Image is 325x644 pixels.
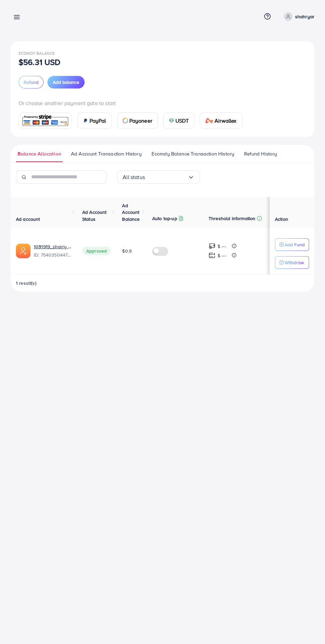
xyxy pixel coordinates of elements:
a: cardPayoneer [117,112,158,129]
p: $56.31 USD [19,58,61,66]
p: Withdraw [285,259,304,266]
img: card [21,114,70,128]
a: cardUSDT [163,112,195,129]
img: card [123,118,128,123]
p: Auto top-up [152,214,177,222]
a: cardAirwallex [200,112,242,129]
img: top-up amount [209,243,216,250]
a: 1031919_sharry mughal_1755624852344 [34,243,72,250]
p: $ --- [218,242,226,250]
img: top-up amount [209,252,216,259]
span: PayPal [90,117,106,125]
span: Refund [24,79,38,86]
p: $ --- [218,252,226,260]
span: Action [275,216,288,222]
img: card [83,118,88,123]
span: Refund History [244,150,277,157]
p: Threshold information [209,214,255,222]
div: <span class='underline'>1031919_sharry mughal_1755624852344</span></br>7540350447681863698 [34,243,72,259]
img: card [205,118,213,123]
p: shahryar [295,13,314,21]
a: shahryar [281,12,314,21]
div: Search for option [117,170,200,184]
span: Ad Account Balance [122,202,140,222]
span: Payoneer [129,117,152,125]
span: ID: 7540350447681863698 [34,252,72,258]
span: USDT [175,117,189,125]
span: Airwallex [215,117,236,125]
a: card [19,113,72,129]
p: Or choose another payment gate to start [19,99,306,107]
span: Ecomdy Balance [19,50,55,56]
span: Add balance [53,79,79,86]
span: Balance Allocation [18,150,61,157]
span: 1 result(s) [16,280,36,286]
p: Add Fund [285,241,305,249]
input: Search for option [145,172,188,182]
span: Ad Account Transaction History [71,150,142,157]
span: Approved [82,247,111,255]
span: $0.9 [122,248,132,254]
button: Add balance [47,76,85,88]
img: card [169,118,174,123]
button: Refund [19,76,43,88]
button: Add Fund [275,238,309,251]
button: Withdraw [275,256,309,269]
span: Ad Account Status [82,209,107,222]
span: Ecomdy Balance Transaction History [152,150,234,157]
span: All status [123,172,145,182]
a: cardPayPal [77,112,112,129]
img: ic-ads-acc.e4c84228.svg [16,244,31,258]
span: Ad account [16,216,40,222]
